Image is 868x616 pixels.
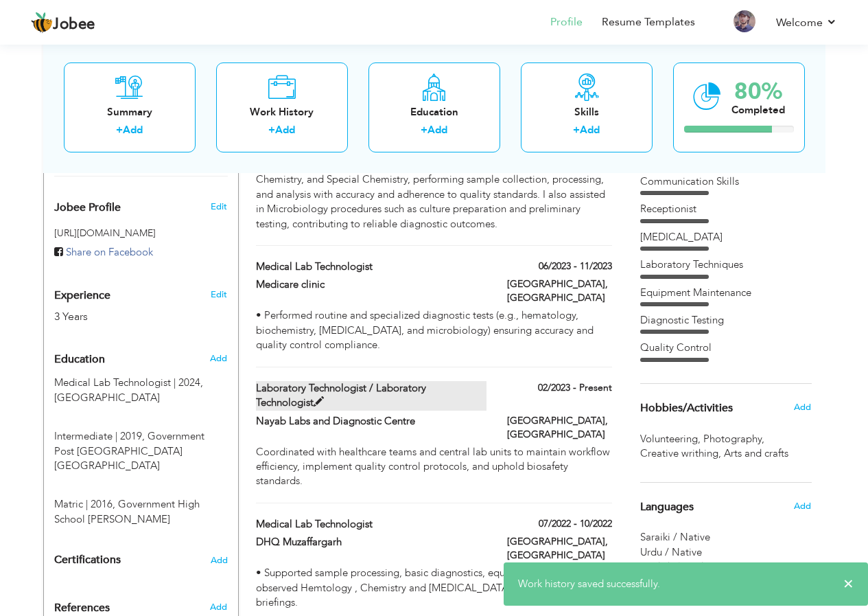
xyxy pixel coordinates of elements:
[640,313,812,328] div: Diagnostic Testing
[54,429,145,443] span: Intermediate, Government Post Graduate College Muzaffargarh, 2019
[54,602,110,615] span: References
[256,517,486,532] label: Medical Lab Technologist
[256,445,611,489] div: Coordinated with healthcare teams and central lab units to maintain workflow efficiency, implemen...
[640,560,720,573] span: English / Medium
[379,104,489,119] div: Education
[507,535,612,562] label: [GEOGRAPHIC_DATA], [GEOGRAPHIC_DATA]
[31,12,53,34] img: jobee.io
[731,80,785,102] div: 80%
[256,277,486,292] label: Medicare clinic
[762,432,764,446] span: ,
[640,482,812,604] div: Show your familiar languages.
[734,10,755,32] img: Profile Img
[54,552,121,567] span: Certifications
[538,381,612,395] label: 02/2023 - Present
[54,376,203,389] span: Medical Lab Technologist, University of Lahore, 2024
[256,260,486,274] label: Medical Lab Technologist
[724,446,791,461] span: Arts and crafts
[532,104,642,119] div: Skills
[640,286,812,300] div: Equipment Maintenance
[640,202,812,216] div: Receptionist
[718,446,721,460] span: ,
[640,402,733,415] span: Hobbies/Activities
[427,123,447,137] a: Add
[54,391,160,404] span: [GEOGRAPHIC_DATA]
[794,401,811,413] span: Add
[698,432,701,446] span: ,
[256,566,611,610] div: • Supported sample processing, basic diagnostics, equipment handling, and observed Hemtology , Ch...
[640,174,812,189] div: Communication Skills
[640,230,812,244] div: phlebotomy
[640,432,703,446] span: Volunteering
[210,601,227,613] span: Add
[53,17,95,32] span: Jobee
[44,376,238,405] div: Medical Lab Technologist, 2024
[256,535,486,549] label: DHQ Muzaffargarh
[640,530,710,544] span: Saraiki / Native
[580,123,600,137] a: Add
[640,545,702,559] span: Urdu / Native
[54,309,196,325] div: 3 Years
[66,245,153,259] span: Share on Facebook
[211,201,227,213] span: Edit
[54,497,115,511] span: Matric, Government High School Usman koria, 2016
[256,308,611,352] div: • Performed routine and specialized diagnostic tests (e.g., hematology, biochemistry, [MEDICAL_DA...
[54,228,228,238] h5: [URL][DOMAIN_NAME]
[573,123,580,137] label: +
[843,577,854,591] span: ×
[539,517,612,531] label: 07/2022 - 10/2022
[256,143,611,231] div: I am working as a Lab Technologist at [GEOGRAPHIC_DATA] where I gained experience in multiple dep...
[227,104,337,119] div: Work History
[54,345,228,527] div: Add your educational degree.
[44,187,238,221] div: Enhance your career by creating a custom URL for your Jobee public profile.
[75,104,185,119] div: Summary
[731,102,785,117] div: Completed
[268,123,275,137] label: +
[54,354,105,366] span: Education
[211,556,228,565] span: Add the certifications you’ve earned.
[421,123,427,137] label: +
[640,501,694,514] span: Languages
[275,123,295,137] a: Add
[44,477,238,527] div: Matric, 2016
[703,432,767,446] span: Photography
[54,497,200,525] span: Government High School [PERSON_NAME]
[640,446,724,461] span: Creative writhing
[54,429,204,472] span: Government Post [GEOGRAPHIC_DATA] [GEOGRAPHIC_DATA]
[640,341,812,355] div: Quality Control
[54,202,121,214] span: Jobee Profile
[630,384,822,432] div: Share some of your professional and personal interests.
[507,414,612,442] label: [GEOGRAPHIC_DATA], [GEOGRAPHIC_DATA]
[123,123,143,137] a: Add
[210,352,227,365] span: Add
[211,288,227,301] a: Edit
[44,409,238,473] div: Intermediate, 2019
[602,14,695,30] a: Resume Templates
[550,14,583,30] a: Profile
[776,14,837,31] a: Welcome
[256,414,486,429] label: Nayab Labs and Diagnostic Centre
[54,290,110,302] span: Experience
[794,500,811,512] span: Add
[116,123,123,137] label: +
[518,577,660,591] span: Work history saved successfully.
[256,381,486,411] label: Laboratory Technologist / Laboratory Technologist
[31,12,95,34] a: Jobee
[507,277,612,305] label: [GEOGRAPHIC_DATA], [GEOGRAPHIC_DATA]
[539,260,612,273] label: 06/2023 - 11/2023
[640,258,812,272] div: Laboratory Techniques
